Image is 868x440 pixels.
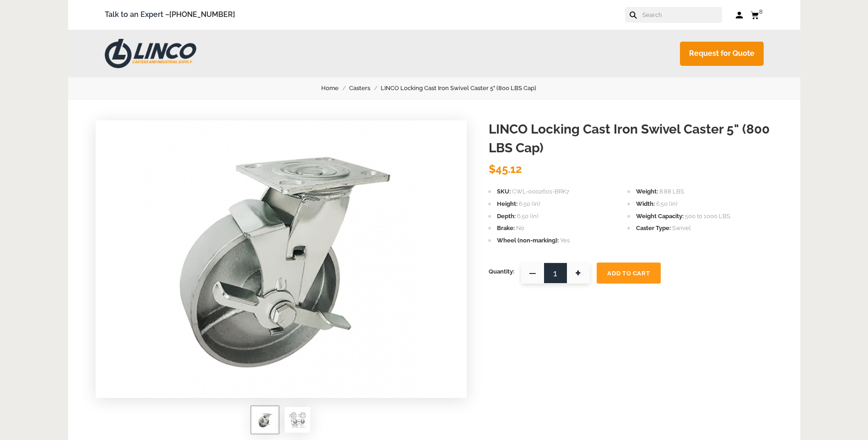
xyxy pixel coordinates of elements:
[519,200,540,207] span: 6.50 (in)
[517,213,538,220] span: 6.50 (in)
[288,411,307,429] img: LINCO Locking Cast Iron Swivel Caster 5" (800 LBS Cap)
[497,188,511,195] span: SKU
[321,83,349,93] a: Home
[680,42,764,66] a: Request for Quote
[497,225,515,231] span: Brake
[672,225,691,231] span: Swivel
[636,200,655,207] span: Width
[567,263,590,284] span: +
[381,83,547,93] a: LINCO Locking Cast Iron Swivel Caster 5" (800 LBS Cap)
[105,39,196,68] img: LINCO CASTERS & INDUSTRIAL SUPPLY
[597,263,661,284] button: Add To Cart
[736,11,744,20] a: Log in
[759,8,763,15] span: 8
[349,83,381,93] a: Casters
[636,188,658,195] span: Weight
[144,120,418,395] img: LINCO Locking Cast Iron Swivel Caster 5" (800 LBS Cap)
[105,9,235,21] span: Talk to an Expert –
[169,10,235,19] a: [PHONE_NUMBER]
[497,200,518,207] span: Height
[521,263,544,284] span: —
[636,225,671,231] span: Caster Type
[489,120,773,157] h1: LINCO Locking Cast Iron Swivel Caster 5" (800 LBS Cap)
[256,411,274,429] img: LINCO Locking Cast Iron Swivel Caster 5" (800 LBS Cap)
[497,237,559,244] span: Wheel (non-marking)
[659,188,684,195] span: 8.88 LBS
[656,200,677,207] span: 6.50 (in)
[512,188,569,195] span: CWL-0002601-BRK7
[642,7,722,23] input: Search
[560,237,570,244] span: Yes
[489,162,522,176] span: $45.12
[607,270,650,277] span: Add To Cart
[685,213,730,220] span: 500 to 1000 LBS
[516,225,524,231] span: No
[750,9,764,21] a: 8
[489,263,514,281] span: Quantity
[636,213,684,220] span: Weight Capacity
[497,213,516,220] span: Depth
